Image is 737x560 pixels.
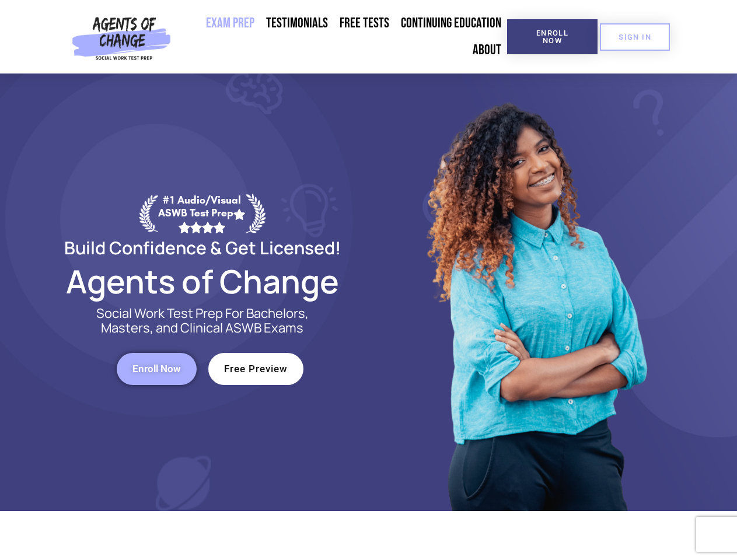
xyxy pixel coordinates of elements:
a: Enroll Now [507,19,598,54]
a: Free Preview [208,353,303,385]
span: Free Preview [224,364,288,374]
a: Free Tests [334,10,395,37]
nav: Menu [176,10,507,64]
a: Continuing Education [395,10,507,37]
img: Website Image 1 (1) [418,73,652,511]
div: #1 Audio/Visual ASWB Test Prep [158,194,246,233]
a: SIGN IN [600,23,670,51]
h2: Build Confidence & Get Licensed! [36,239,369,256]
span: Enroll Now [526,29,579,44]
a: Testimonials [260,10,334,37]
span: SIGN IN [619,33,651,41]
span: Enroll Now [132,364,181,374]
a: Enroll Now [117,353,197,385]
p: Social Work Test Prep For Bachelors, Masters, and Clinical ASWB Exams [83,306,322,335]
h2: Agents of Change [36,268,369,295]
a: Exam Prep [200,10,260,37]
a: About [467,37,507,64]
